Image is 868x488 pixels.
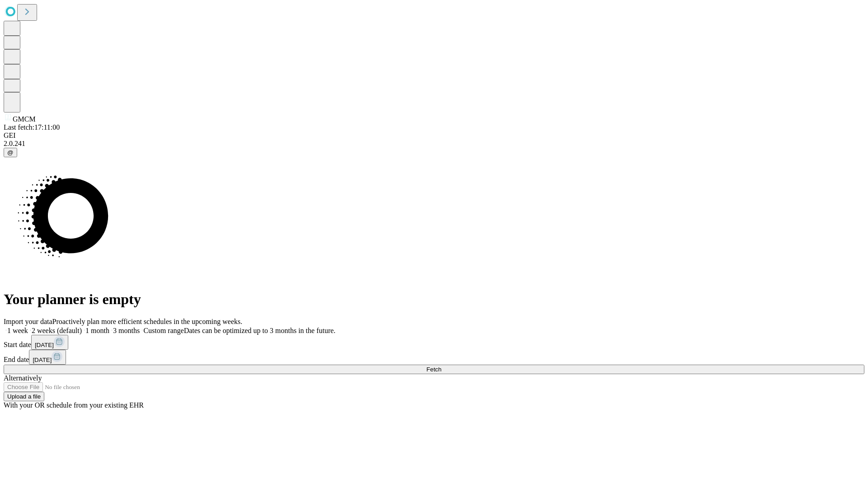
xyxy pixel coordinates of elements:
[4,350,864,365] div: End date
[113,327,140,334] span: 3 months
[426,366,441,373] span: Fetch
[4,131,864,140] div: GEI
[4,374,42,382] span: Alternatively
[4,365,864,374] button: Fetch
[35,342,54,348] span: [DATE]
[4,392,44,401] button: Upload a file
[52,318,242,325] span: Proactively plan more efficient schedules in the upcoming weeks.
[4,291,864,308] h1: Your planner is empty
[184,327,335,334] span: Dates can be optimized up to 3 months in the future.
[7,149,14,156] span: @
[13,115,36,123] span: GMCM
[4,140,864,148] div: 2.0.241
[29,350,66,365] button: [DATE]
[4,148,17,157] button: @
[4,123,60,131] span: Last fetch: 17:11:00
[31,335,68,350] button: [DATE]
[4,318,52,325] span: Import your data
[33,357,52,363] span: [DATE]
[4,401,144,409] span: With your OR schedule from your existing EHR
[143,327,184,334] span: Custom range
[4,335,864,350] div: Start date
[32,327,82,334] span: 2 weeks (default)
[85,327,109,334] span: 1 month
[7,327,28,334] span: 1 week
